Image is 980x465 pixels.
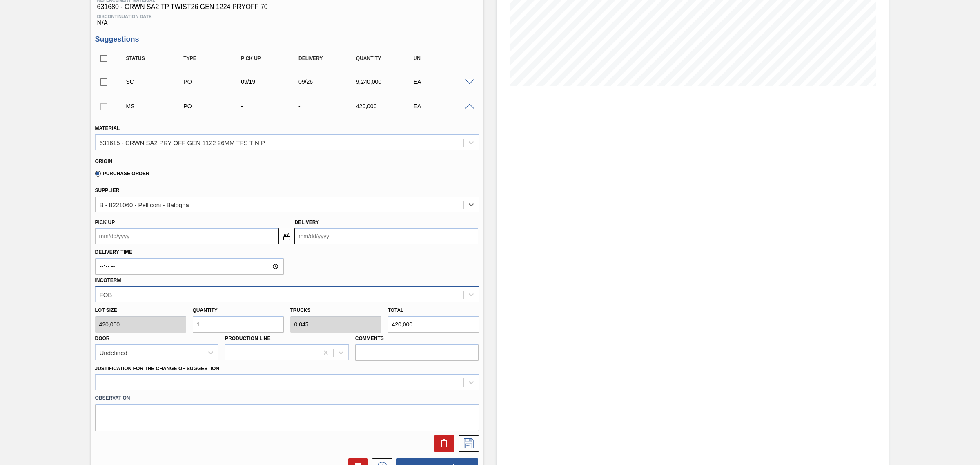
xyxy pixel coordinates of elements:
div: - [239,103,304,110]
span: Discontinuation Date [97,14,477,19]
button: locked [278,228,295,244]
label: Pick up [95,219,115,225]
label: Supplier [95,188,120,193]
input: mm/dd/yyyy [295,228,478,244]
h3: Suggestions [95,35,479,44]
label: Justification for the Change of Suggestion [95,366,219,371]
div: Purchase order [181,78,247,85]
label: Delivery Time [95,246,284,258]
img: locked [282,231,292,241]
label: Quantity [193,307,218,313]
label: Total [388,307,404,313]
label: Production Line [225,335,270,341]
label: Door [95,335,110,341]
div: N/A [95,11,479,27]
label: Comments [355,333,479,344]
div: Delete Suggestion [430,435,454,452]
div: 631615 - CRWN SA2 PRY OFF GEN 1122 26MM TFS TIN P [100,139,265,146]
div: B - 8221060 - Pelliconi - Balogna [100,201,189,208]
div: 420,000 [354,103,419,110]
label: Trucks [290,307,311,313]
label: Delivery [295,219,319,225]
div: FOB [100,291,112,298]
div: Type [181,56,247,61]
div: Undefined [100,349,127,356]
label: Material [95,125,120,131]
div: EA [412,78,477,85]
div: Status [124,56,189,61]
input: mm/dd/yyyy [95,228,278,244]
label: Purchase Order [95,171,149,177]
div: Suggestion Created [124,78,189,85]
label: Incoterm [95,277,121,283]
div: Purchase order [181,103,247,110]
label: Observation [95,392,479,404]
div: Quantity [354,56,419,61]
label: Lot size [95,304,186,316]
div: Save Suggestion [454,435,479,452]
div: EA [412,103,477,110]
div: Delivery [296,56,362,61]
div: UN [412,56,477,61]
div: 09/19/2025 [239,78,304,85]
span: 631680 - CRWN SA2 TP TWIST26 GEN 1224 PRYOFF 70 [97,3,477,11]
label: Origin [95,159,113,164]
div: 09/26/2025 [296,78,362,85]
div: - [296,103,362,110]
div: Manual Suggestion [124,103,189,110]
div: 9,240,000 [354,78,419,85]
div: Pick up [239,56,304,61]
